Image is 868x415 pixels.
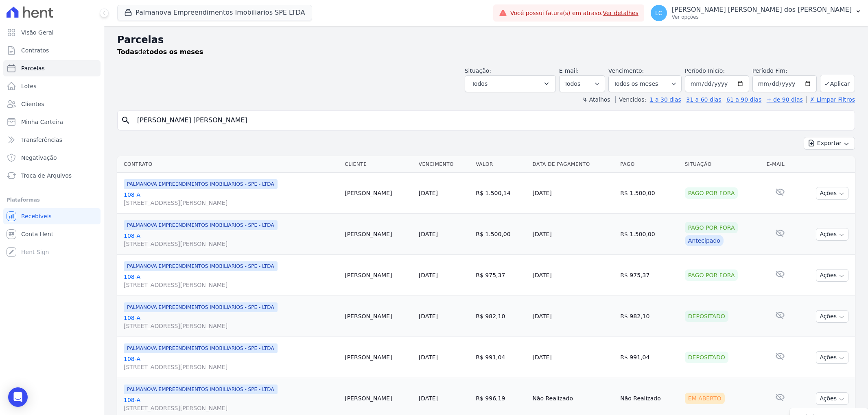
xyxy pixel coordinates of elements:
[816,269,848,282] button: Ações
[124,404,338,412] span: [STREET_ADDRESS][PERSON_NAME]
[341,296,415,337] td: [PERSON_NAME]
[117,47,203,57] p: de
[617,255,682,296] td: R$ 975,37
[615,96,646,103] label: Vencidos:
[752,67,817,75] label: Período Fim:
[21,212,52,220] span: Recebíveis
[529,173,617,214] td: [DATE]
[3,132,101,148] a: Transferências
[685,187,738,199] div: Pago por fora
[3,114,101,130] a: Minha Carteira
[685,352,728,363] div: Depositado
[124,343,278,353] span: PALMANOVA EMPREENDIMENTOS IMOBILIARIOS - SPE - LTDA
[685,311,728,322] div: Depositado
[685,222,738,233] div: Pago por fora
[617,173,682,214] td: R$ 1.500,00
[21,28,54,37] span: Visão Geral
[121,115,131,125] i: search
[341,173,415,214] td: [PERSON_NAME]
[3,150,101,166] a: Negativação
[3,208,101,224] a: Recebíveis
[21,230,53,238] span: Conta Hent
[124,322,338,330] span: [STREET_ADDRESS][PERSON_NAME]
[341,214,415,255] td: [PERSON_NAME]
[117,156,341,173] th: Contrato
[124,240,338,248] span: [STREET_ADDRESS][PERSON_NAME]
[3,167,101,184] a: Troca de Arquivos
[682,156,763,173] th: Situação
[472,255,529,296] td: R$ 975,37
[816,310,848,323] button: Ações
[21,46,49,54] span: Contratos
[582,96,610,103] label: ↯ Atalhos
[644,2,868,24] button: LC [PERSON_NAME] [PERSON_NAME] dos [PERSON_NAME] Ver opções
[465,75,556,92] button: Todos
[124,179,278,189] span: PALMANOVA EMPREENDIMENTOS IMOBILIARIOS - SPE - LTDA
[655,10,662,16] span: LC
[117,33,855,47] h2: Parcelas
[8,387,28,407] div: Open Intercom Messenger
[820,75,855,92] button: Aplicar
[603,10,638,16] a: Ver detalhes
[3,24,101,41] a: Visão Geral
[650,96,681,103] a: 1 a 30 dias
[117,48,138,56] strong: Todas
[3,42,101,59] a: Contratos
[132,112,851,128] input: Buscar por nome do lote ou do cliente
[124,220,278,230] span: PALMANOVA EMPREENDIMENTOS IMOBILIARIOS - SPE - LTDA
[686,96,721,103] a: 31 a 60 dias
[816,392,848,405] button: Ações
[472,173,529,214] td: R$ 1.500,14
[124,302,278,312] span: PALMANOVA EMPREENDIMENTOS IMOBILIARIOS - SPE - LTDA
[465,67,491,74] label: Situação:
[124,199,338,207] span: [STREET_ADDRESS][PERSON_NAME]
[3,226,101,242] a: Conta Hent
[804,137,855,150] button: Exportar
[472,79,488,89] span: Todos
[763,156,797,173] th: E-mail
[419,231,438,237] a: [DATE]
[419,313,438,319] a: [DATE]
[529,296,617,337] td: [DATE]
[419,354,438,361] a: [DATE]
[419,190,438,196] a: [DATE]
[472,214,529,255] td: R$ 1.500,00
[124,232,338,248] a: 108-A[STREET_ADDRESS][PERSON_NAME]
[767,96,803,103] a: + de 90 dias
[124,314,338,330] a: 108-A[STREET_ADDRESS][PERSON_NAME]
[124,191,338,207] a: 108-A[STREET_ADDRESS][PERSON_NAME]
[419,272,438,278] a: [DATE]
[472,296,529,337] td: R$ 982,10
[472,337,529,378] td: R$ 991,04
[685,393,725,404] div: Em Aberto
[685,235,724,246] div: Antecipado
[529,255,617,296] td: [DATE]
[726,96,761,103] a: 61 a 90 dias
[672,6,852,14] p: [PERSON_NAME] [PERSON_NAME] dos [PERSON_NAME]
[124,281,338,289] span: [STREET_ADDRESS][PERSON_NAME]
[146,48,203,56] strong: todos os meses
[124,273,338,289] a: 108-A[STREET_ADDRESS][PERSON_NAME]
[21,118,63,126] span: Minha Carteira
[672,14,852,20] p: Ver opções
[806,96,855,103] a: ✗ Limpar Filtros
[617,337,682,378] td: R$ 991,04
[415,156,473,173] th: Vencimento
[124,396,338,412] a: 108-A[STREET_ADDRESS][PERSON_NAME]
[21,172,72,180] span: Troca de Arquivos
[124,363,338,371] span: [STREET_ADDRESS][PERSON_NAME]
[685,67,725,74] label: Período Inicío:
[7,195,97,205] div: Plataformas
[21,64,45,72] span: Parcelas
[3,96,101,112] a: Clientes
[21,100,44,108] span: Clientes
[617,296,682,337] td: R$ 982,10
[529,337,617,378] td: [DATE]
[124,355,338,371] a: 108-A[STREET_ADDRESS][PERSON_NAME]
[341,255,415,296] td: [PERSON_NAME]
[21,136,62,144] span: Transferências
[529,214,617,255] td: [DATE]
[341,337,415,378] td: [PERSON_NAME]
[341,156,415,173] th: Cliente
[472,156,529,173] th: Valor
